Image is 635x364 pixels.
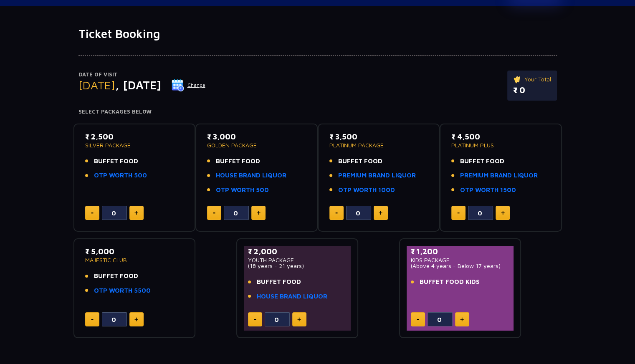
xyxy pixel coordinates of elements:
[85,257,184,263] p: MAJESTIC CLUB
[379,211,382,215] img: plus
[411,263,510,269] p: (Above 4 years - Below 17 years)
[257,211,261,215] img: plus
[213,212,215,214] img: minus
[460,171,538,180] a: PREMIUM BRAND LIQUOR
[207,131,306,142] p: ₹ 3,000
[94,171,147,180] a: OTP WORTH 500
[257,292,327,301] a: HOUSE BRAND LIQUOR
[254,319,256,320] img: minus
[248,246,347,257] p: ₹ 2,000
[134,317,138,321] img: plus
[78,71,206,79] p: Date of Visit
[78,109,557,115] h4: Select Packages Below
[216,157,260,166] span: BUFFET FOOD
[338,157,382,166] span: BUFFET FOOD
[338,185,395,195] a: OTP WORTH 1000
[171,78,206,92] button: Change
[94,271,138,281] span: BUFFET FOOD
[91,319,94,320] img: minus
[329,131,428,142] p: ₹ 3,500
[248,263,347,269] p: (18 years - 21 years)
[134,211,138,215] img: plus
[329,142,428,148] p: PLATINUM PACKAGE
[297,317,301,321] img: plus
[451,142,550,148] p: PLATINUM PLUS
[207,142,306,148] p: GOLDEN PACKAGE
[248,257,347,263] p: YOUTH PACKAGE
[78,27,557,41] h1: Ticket Booking
[78,78,115,92] span: [DATE]
[420,277,480,287] span: BUFFET FOOD KIDS
[411,246,510,257] p: ₹ 1,200
[85,246,184,257] p: ₹ 5,000
[460,157,504,166] span: BUFFET FOOD
[338,171,416,180] a: PREMIUM BRAND LIQUOR
[257,277,301,287] span: BUFFET FOOD
[91,212,94,214] img: minus
[513,84,551,96] p: ₹ 0
[335,212,338,214] img: minus
[451,131,550,142] p: ₹ 4,500
[94,286,151,296] a: OTP WORTH 5500
[94,157,138,166] span: BUFFET FOOD
[85,142,184,148] p: SILVER PACKAGE
[513,75,522,84] img: ticket
[501,211,505,215] img: plus
[457,212,460,214] img: minus
[115,78,161,92] span: , [DATE]
[417,319,419,320] img: minus
[216,171,286,180] a: HOUSE BRAND LIQUOR
[460,185,516,195] a: OTP WORTH 1500
[411,257,510,263] p: KIDS PACKAGE
[460,317,464,321] img: plus
[85,131,184,142] p: ₹ 2,500
[513,75,551,84] p: Your Total
[216,185,269,195] a: OTP WORTH 500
